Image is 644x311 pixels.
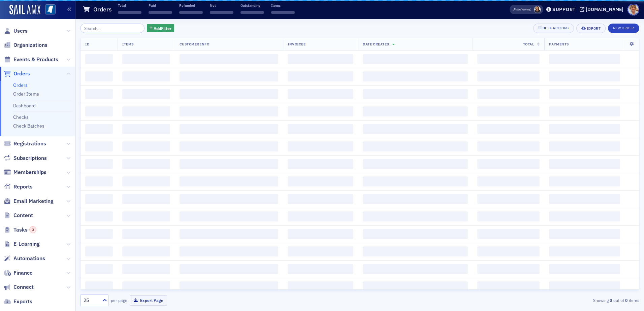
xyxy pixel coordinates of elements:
span: Exports [13,298,32,305]
span: Payments [549,42,569,46]
span: ‌ [477,106,540,116]
span: ‌ [85,71,113,81]
span: ‌ [477,89,540,99]
div: Also [513,7,520,11]
span: ‌ [85,246,113,256]
a: Reports [4,183,33,191]
span: ‌ [288,124,353,134]
img: SailAMX [45,4,56,15]
span: ‌ [549,71,620,81]
span: ‌ [549,54,620,64]
span: ‌ [288,71,353,81]
a: Order Items [13,91,39,97]
span: ‌ [549,106,620,116]
button: [DOMAIN_NAME] [580,7,626,12]
span: ‌ [363,159,468,169]
span: Finance [13,269,33,277]
label: per page [111,297,127,303]
span: ‌ [477,229,540,239]
span: Registrations [13,140,46,147]
span: ‌ [180,264,278,274]
span: ‌ [179,11,203,14]
span: ID [85,42,89,46]
span: ‌ [180,229,278,239]
span: ‌ [180,106,278,116]
span: ‌ [122,211,170,221]
a: Email Marketing [4,198,54,205]
span: ‌ [288,194,353,204]
span: ‌ [549,176,620,186]
span: ‌ [549,194,620,204]
span: Noma Burge [534,6,541,13]
span: ‌ [549,141,620,151]
button: AddFilter [147,24,174,33]
strong: 0 [624,297,629,303]
span: ‌ [85,211,113,221]
span: ‌ [363,246,468,256]
span: ‌ [85,54,113,64]
span: Automations [13,255,45,262]
p: Refunded [179,3,203,8]
a: Content [4,212,33,219]
span: ‌ [477,124,540,134]
span: ‌ [122,194,170,204]
span: Reports [13,183,33,191]
span: ‌ [288,281,353,291]
span: Users [13,27,28,35]
span: ‌ [477,54,540,64]
span: ‌ [210,11,233,14]
p: Outstanding [240,3,264,8]
span: ‌ [363,89,468,99]
span: ‌ [477,141,540,151]
span: ‌ [477,211,540,221]
span: ‌ [180,141,278,151]
span: ‌ [180,176,278,186]
span: ‌ [477,281,540,291]
span: ‌ [85,176,113,186]
a: Users [4,27,28,35]
span: ‌ [180,124,278,134]
div: Bulk Actions [543,26,569,30]
p: Items [271,3,295,8]
a: Connect [4,283,34,291]
a: Registrations [4,140,46,147]
span: Customer Info [180,42,210,46]
span: Content [13,212,33,219]
span: ‌ [149,11,172,14]
span: ‌ [180,159,278,169]
div: 3 [29,226,36,233]
span: Invoicee [288,42,305,46]
a: Exports [4,298,32,305]
p: Paid [149,3,172,8]
span: ‌ [85,141,113,151]
span: Total [523,42,534,46]
span: Events & Products [13,56,58,63]
span: ‌ [549,211,620,221]
span: ‌ [85,124,113,134]
span: ‌ [477,264,540,274]
a: SailAMX [9,5,40,15]
span: Connect [13,283,34,291]
span: ‌ [363,106,468,116]
span: ‌ [271,11,295,14]
span: ‌ [363,281,468,291]
a: Events & Products [4,56,58,63]
span: ‌ [122,106,170,116]
span: ‌ [122,281,170,291]
span: ‌ [288,246,353,256]
a: Automations [4,255,45,262]
span: ‌ [549,281,620,291]
div: 25 [84,297,98,304]
button: Export Page [130,295,167,306]
a: Finance [4,269,33,277]
p: Net [210,3,233,8]
button: New Order [608,24,639,33]
span: ‌ [288,159,353,169]
span: ‌ [288,176,353,186]
span: ‌ [180,246,278,256]
input: Search… [80,24,144,33]
a: E-Learning [4,240,40,248]
span: ‌ [180,211,278,221]
span: ‌ [118,11,141,14]
span: ‌ [85,106,113,116]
